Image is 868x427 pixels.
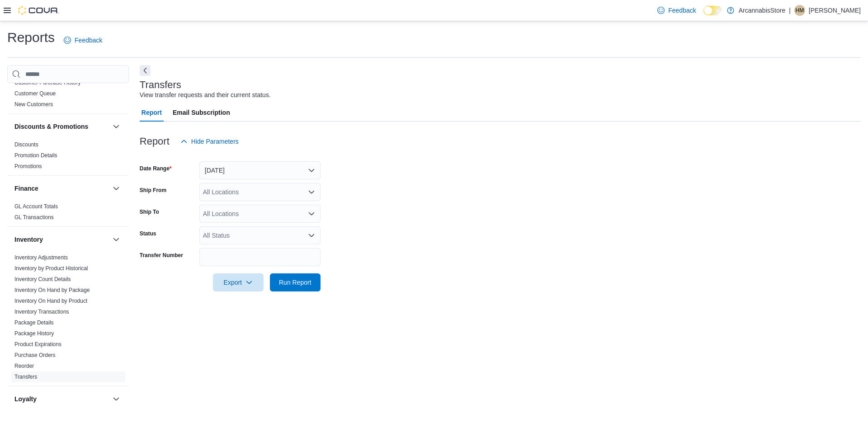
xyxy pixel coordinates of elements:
span: HM [796,5,804,16]
a: Feedback [654,1,699,19]
button: Loyalty [14,394,109,404]
a: Inventory On Hand by Product [14,298,87,304]
span: Package Details [14,319,54,326]
a: Inventory Adjustments [14,254,68,261]
button: Finance [111,183,122,194]
span: Feedback [668,6,696,15]
button: Open list of options [308,188,315,196]
div: Discounts & Promotions [7,139,129,175]
a: GL Account Totals [14,203,58,210]
label: Status [140,230,156,237]
button: Discounts & Promotions [111,121,122,132]
button: Run Report [270,273,321,291]
span: Transfers [14,373,37,380]
h3: Transfers [140,80,181,90]
button: Next [140,65,151,76]
a: Reorder [14,363,34,369]
span: Email Subscription [173,103,230,122]
span: Inventory by Product Historical [14,265,88,272]
div: Finance [7,201,129,226]
button: Finance [14,184,109,193]
a: Product Expirations [14,341,61,347]
button: Hide Parameters [177,132,242,150]
a: Promotions [14,163,42,169]
span: Inventory On Hand by Package [14,286,90,294]
h3: Inventory [14,235,43,244]
button: Loyalty [111,394,122,404]
label: Ship From [140,187,166,194]
p: [PERSON_NAME] [809,5,861,16]
a: GL Transactions [14,214,54,221]
label: Transfer Number [140,252,183,259]
span: GL Account Totals [14,203,58,210]
a: Inventory by Product Historical [14,265,88,272]
div: View transfer requests and their current status. [140,90,271,100]
p: | [789,5,791,16]
span: Discounts [14,141,38,148]
p: ArcannabisStore [739,5,786,16]
a: Inventory Transactions [14,309,69,315]
button: Open list of options [308,232,315,239]
h1: Reports [7,28,55,47]
button: Inventory [111,234,122,245]
a: Inventory On Hand by Package [14,287,90,293]
span: Report [142,103,162,122]
span: New Customers [14,101,53,108]
span: Feedback [75,36,102,45]
h3: Report [140,136,170,147]
a: Discounts [14,141,38,148]
a: Feedback [60,31,106,49]
label: Ship To [140,208,159,216]
span: Export [218,273,258,291]
div: Inventory [7,252,129,386]
a: Purchase Orders [14,352,56,358]
span: Hide Parameters [191,137,239,146]
h3: Loyalty [14,394,37,404]
div: Henrique Merzari [794,5,805,16]
button: Discounts & Promotions [14,122,109,131]
h3: Finance [14,184,38,193]
button: [DATE] [199,161,321,179]
img: Cova [18,6,59,15]
a: Transfers [14,374,37,380]
span: Inventory On Hand by Product [14,297,87,305]
label: Date Range [140,165,172,172]
button: Export [213,273,264,291]
a: Customer Queue [14,90,56,97]
a: New Customers [14,101,53,108]
input: Dark Mode [703,6,722,15]
span: Promotions [14,163,42,170]
span: Run Report [279,278,311,287]
a: Package Details [14,319,54,326]
span: Product Expirations [14,341,61,348]
span: Reorder [14,362,34,370]
a: Promotion Details [14,152,57,159]
span: Customer Queue [14,90,56,97]
a: Inventory Count Details [14,276,71,282]
button: Inventory [14,235,109,244]
span: Inventory Transactions [14,308,69,315]
div: Customer [7,56,129,113]
a: Package History [14,330,54,337]
button: Open list of options [308,210,315,217]
h3: Discounts & Promotions [14,122,88,131]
